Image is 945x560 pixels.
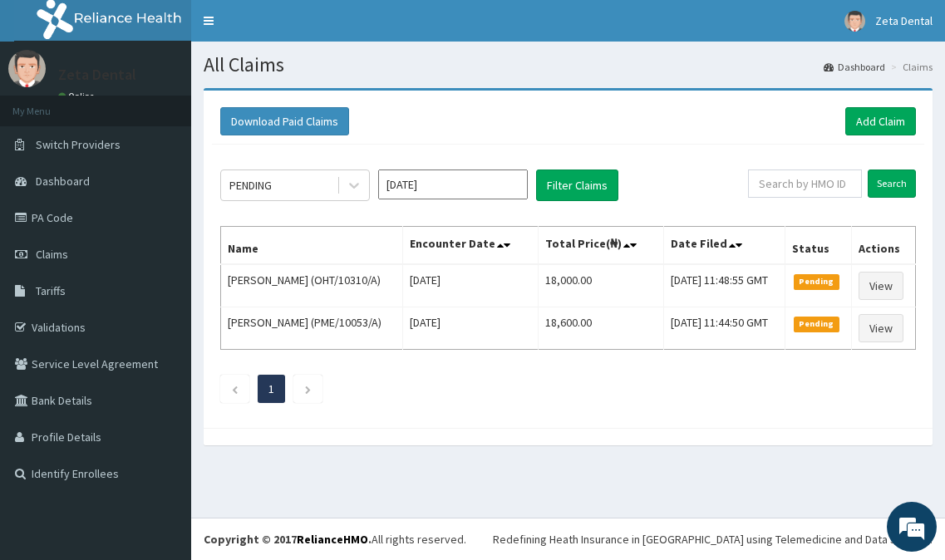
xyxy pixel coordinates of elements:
[204,532,372,547] strong: Copyright © 2017 .
[794,274,839,289] span: Pending
[887,60,933,74] li: Claims
[539,227,664,265] th: Total Price(₦)
[868,169,916,198] input: Search
[851,227,915,265] th: Actions
[36,283,66,298] span: Tariffs
[221,264,403,307] td: [PERSON_NAME] (OHT/10310/A)
[536,169,618,201] button: Filter Claims
[58,67,136,82] p: Zeta Dental
[403,227,539,265] th: Encounter Date
[36,174,90,189] span: Dashboard
[220,107,349,135] button: Download Paid Claims
[268,381,274,396] a: Page 1 is your current page
[229,177,272,194] div: PENDING
[539,264,664,307] td: 18,000.00
[664,227,785,265] th: Date Filed
[403,307,539,350] td: [DATE]
[748,169,862,198] input: Search by HMO ID
[304,381,312,396] a: Next page
[204,54,933,76] h1: All Claims
[191,518,945,560] footer: All rights reserved.
[36,247,68,262] span: Claims
[493,531,933,548] div: Redefining Heath Insurance in [GEOGRAPHIC_DATA] using Telemedicine and Data Science!
[859,272,903,300] a: View
[844,11,865,32] img: User Image
[58,91,98,102] a: Online
[221,227,403,265] th: Name
[785,227,851,265] th: Status
[378,169,528,199] input: Select Month and Year
[859,314,903,342] a: View
[845,107,916,135] a: Add Claim
[403,264,539,307] td: [DATE]
[221,307,403,350] td: [PERSON_NAME] (PME/10053/A)
[539,307,664,350] td: 18,600.00
[824,60,885,74] a: Dashboard
[36,137,121,152] span: Switch Providers
[231,381,239,396] a: Previous page
[297,532,368,547] a: RelianceHMO
[664,307,785,350] td: [DATE] 11:44:50 GMT
[8,50,46,87] img: User Image
[664,264,785,307] td: [DATE] 11:48:55 GMT
[875,13,933,28] span: Zeta Dental
[794,317,839,332] span: Pending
